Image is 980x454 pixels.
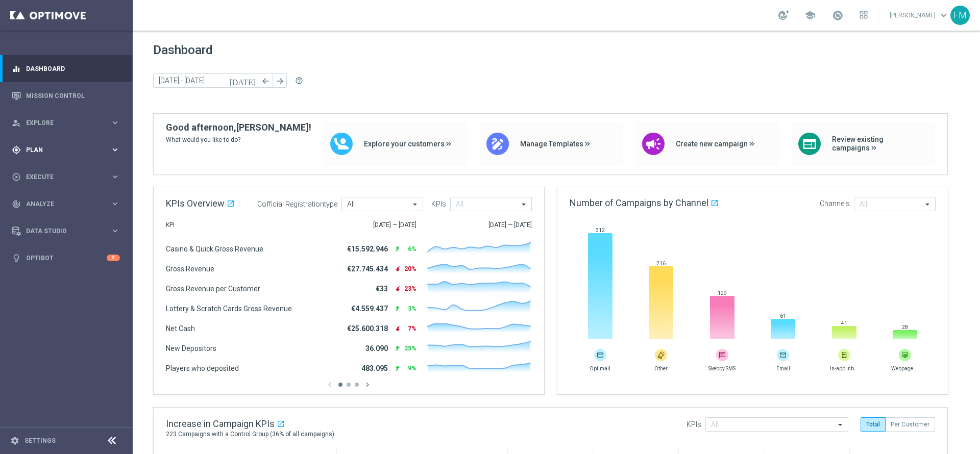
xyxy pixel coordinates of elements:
i: person_search [12,118,21,128]
i: keyboard_arrow_right [110,172,120,182]
i: gps_fixed [12,145,21,155]
i: equalizer [12,64,21,73]
div: 3 [107,255,120,261]
div: Data Studio [12,226,110,236]
i: settings [10,436,19,445]
button: gps_fixed Plan keyboard_arrow_right [11,146,120,154]
button: track_changes Analyze keyboard_arrow_right [11,200,120,208]
div: Dashboard [12,55,120,82]
button: Data Studio keyboard_arrow_right [11,227,120,235]
button: equalizer Dashboard [11,65,120,73]
i: lightbulb [12,254,21,263]
span: Data Studio [26,228,110,234]
span: Execute [26,174,110,180]
div: Analyze [12,199,110,209]
span: school [804,10,816,21]
button: play_circle_outline Execute keyboard_arrow_right [11,173,120,181]
div: FM [950,6,970,25]
span: Analyze [26,201,110,207]
div: Execute [12,172,110,182]
i: play_circle_outline [12,172,21,182]
a: Optibot [26,244,107,271]
button: Mission Control [11,92,120,100]
span: Plan [26,147,110,153]
a: [PERSON_NAME]keyboard_arrow_down [889,8,950,23]
button: lightbulb Optibot 3 [11,254,120,262]
div: Mission Control [12,82,120,109]
a: Mission Control [26,82,120,109]
i: keyboard_arrow_right [110,199,120,209]
button: person_search Explore keyboard_arrow_right [11,119,120,127]
i: track_changes [12,199,21,209]
span: keyboard_arrow_down [938,10,949,21]
i: keyboard_arrow_right [110,226,120,236]
div: Optibot [12,244,120,271]
span: Explore [26,120,110,126]
i: keyboard_arrow_right [110,118,120,128]
div: Explore [12,118,110,128]
i: keyboard_arrow_right [110,145,120,155]
a: Settings [24,438,56,444]
a: Dashboard [26,55,120,82]
div: Plan [12,145,110,155]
